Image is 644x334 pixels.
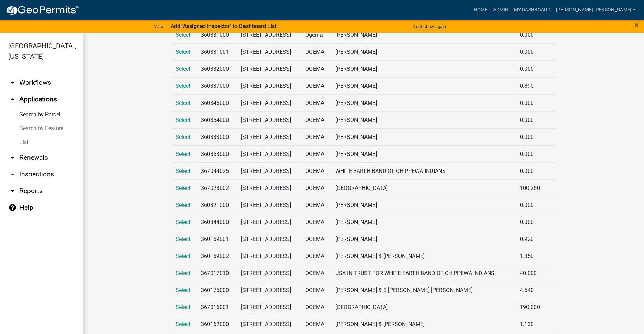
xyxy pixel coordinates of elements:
[301,214,331,231] td: OGEMA
[237,265,301,282] td: [STREET_ADDRESS]
[8,95,17,103] i: arrow_drop_up
[237,111,301,128] td: [STREET_ADDRESS]
[237,43,301,60] td: [STREET_ADDRESS]
[237,248,301,265] td: [STREET_ADDRESS]
[516,162,547,179] td: 0.000
[175,236,190,242] a: Select
[516,316,547,333] td: 1.130
[237,231,301,248] td: [STREET_ADDRESS]
[331,94,516,111] td: [PERSON_NAME]
[331,145,516,162] td: [PERSON_NAME]
[331,162,516,179] td: WHITE EARTH BAND OF CHIPPEWA INDIANS
[197,282,237,299] td: 360175000
[175,66,190,72] a: Select
[516,145,547,162] td: 0.000
[301,60,331,77] td: OGEMA
[197,26,237,43] td: 360331000
[634,21,639,29] button: Close
[331,26,516,43] td: [PERSON_NAME]
[175,151,190,157] span: Select
[197,197,237,214] td: 360321000
[331,43,516,60] td: [PERSON_NAME]
[331,282,516,299] td: [PERSON_NAME] & S [PERSON_NAME] [PERSON_NAME]
[237,145,301,162] td: [STREET_ADDRESS]
[175,32,190,38] a: Select
[331,248,516,265] td: [PERSON_NAME] & [PERSON_NAME]
[301,282,331,299] td: OGEMA
[237,26,301,43] td: [STREET_ADDRESS]
[175,219,190,225] a: Select
[197,43,237,60] td: 360331001
[175,49,190,55] a: Select
[197,111,237,128] td: 360354000
[301,128,331,145] td: OGEMA
[634,20,639,30] span: ×
[301,162,331,179] td: OGEMA
[301,179,331,197] td: OGEMA
[301,316,331,333] td: OGEMA
[331,197,516,214] td: [PERSON_NAME]
[175,287,190,293] a: Select
[237,197,301,214] td: [STREET_ADDRESS]
[511,3,553,17] a: My Dashboard
[237,299,301,316] td: [STREET_ADDRESS]
[516,214,547,231] td: 0.000
[8,187,17,195] i: arrow_drop_down
[516,197,547,214] td: 0.000
[175,202,190,208] a: Select
[175,134,190,140] a: Select
[197,60,237,77] td: 360332000
[490,3,511,17] a: Admin
[331,214,516,231] td: [PERSON_NAME]
[331,231,516,248] td: [PERSON_NAME]
[301,265,331,282] td: OGEMA
[197,94,237,111] td: 360346000
[553,3,638,17] a: [PERSON_NAME].[PERSON_NAME]
[151,21,166,32] a: View
[237,162,301,179] td: [STREET_ADDRESS]
[197,179,237,197] td: 367028002
[175,168,190,174] a: Select
[301,77,331,94] td: OGEMA
[8,153,17,162] i: arrow_drop_down
[197,265,237,282] td: 367017010
[516,111,547,128] td: 0.000
[237,94,301,111] td: [STREET_ADDRESS]
[175,100,190,106] a: Select
[516,248,547,265] td: 1.350
[301,231,331,248] td: OGEMA
[301,43,331,60] td: OGEMA
[197,316,237,333] td: 360162000
[197,214,237,231] td: 360344000
[175,117,190,123] a: Select
[237,179,301,197] td: [STREET_ADDRESS]
[8,78,17,87] i: arrow_drop_down
[8,170,17,178] i: arrow_drop_down
[331,316,516,333] td: [PERSON_NAME] & [PERSON_NAME]
[237,282,301,299] td: [STREET_ADDRESS]
[331,60,516,77] td: [PERSON_NAME]
[197,77,237,94] td: 360337000
[410,21,449,32] button: Don't show again
[516,94,547,111] td: 0.000
[516,43,547,60] td: 0.000
[237,77,301,94] td: [STREET_ADDRESS]
[237,128,301,145] td: [STREET_ADDRESS]
[516,128,547,145] td: 0.000
[175,253,190,259] a: Select
[331,128,516,145] td: [PERSON_NAME]
[301,299,331,316] td: OGEMA
[175,270,190,276] span: Select
[197,128,237,145] td: 360333000
[516,77,547,94] td: 0.890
